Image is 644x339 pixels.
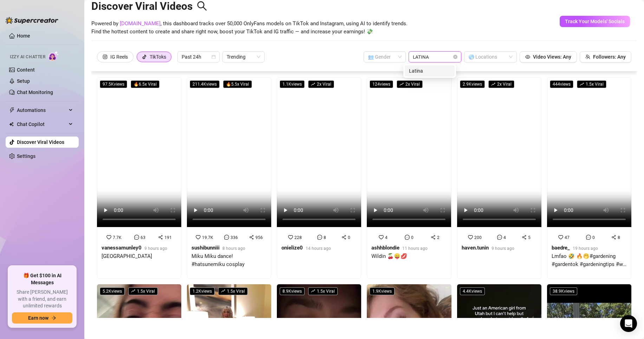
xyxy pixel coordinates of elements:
[48,51,59,61] img: AI Chatter
[222,246,245,251] span: 8 hours ago
[97,77,181,279] a: 97.5Kviews🔥6.5x Viral7.7K63191vanessamunley09 hours ago[GEOGRAPHIC_DATA]
[281,245,303,251] strong: onielize0
[191,252,267,269] div: Miku Miku dance! #hatsunemiku cosplay
[51,315,56,320] span: arrow-right
[212,55,216,59] span: calendar
[182,52,215,62] span: Past 24h
[100,287,125,295] span: 5.2K views
[565,19,625,24] span: Track Your Models' Socials
[308,287,338,295] span: 1.5 x Viral
[370,287,395,295] span: 1.9K views
[308,80,334,88] span: 2 x Viral
[17,119,67,130] span: Chat Copilot
[288,235,293,240] span: heart
[585,54,590,59] span: team
[12,289,72,310] span: Share [PERSON_NAME] with a friend, and earn unlimited rewards
[468,235,473,240] span: heart
[580,51,631,62] button: Followers: Any
[12,272,72,286] span: 🎁 Get $100 in AI Messages
[10,54,45,60] span: Izzy AI Chatter
[370,80,393,88] span: 124 views
[17,89,53,95] a: Chat Monitoring
[9,122,14,127] img: Chat Copilot
[341,235,346,240] span: share-alt
[592,235,595,240] span: 0
[218,287,248,295] span: 1.5 x Viral
[202,235,213,240] span: 19.7K
[586,235,591,240] span: message
[187,77,271,279] a: 211.4Kviews🔥5.5x Viral19.7K336956sushibunniii8 hours agoMiku Miku dance! #hatsunemiku cosplay
[294,235,302,240] span: 228
[411,235,414,240] span: 0
[227,52,260,62] span: Trending
[550,80,573,88] span: 444 views
[255,235,263,240] span: 956
[558,235,563,240] span: heart
[474,235,482,240] span: 200
[131,289,135,293] span: rise
[17,67,35,73] a: Content
[106,235,111,240] span: heart
[620,315,637,332] div: Open Intercom Messenger
[120,20,161,27] a: [DOMAIN_NAME]
[460,287,485,295] span: 4.4K views
[6,17,58,24] img: logo-BBDzfeDw.svg
[491,82,495,86] span: rise
[197,1,207,11] span: search
[311,82,315,86] span: rise
[17,153,35,159] a: Settings
[324,235,326,240] span: 8
[618,235,620,240] span: 8
[503,235,506,240] span: 4
[577,80,606,88] span: 1.5 x Viral
[190,80,220,88] span: 211.4K views
[317,235,322,240] span: message
[131,80,160,88] span: 🔥 6.5 x Viral
[533,54,571,60] span: Video Views: Any
[528,235,531,240] span: 5
[552,252,627,269] div: Lmfao 🤣 🔥🤭#gardening #gardentok #gardeningtips #wtf #fall
[409,67,450,75] div: Latina
[142,54,147,59] span: tik-tok
[134,235,139,240] span: message
[164,235,172,240] span: 191
[525,54,530,59] span: eye
[280,80,305,88] span: 1.1K views
[102,245,142,251] strong: vanessamunley0
[593,54,626,60] span: Followers: Any
[103,54,108,59] span: instagram
[221,289,225,293] span: rise
[280,287,305,295] span: 8.9K views
[547,77,631,279] a: 444viewsrise1.5x Viral4708baedre_19 hours agoLmfao 🤣 🔥🤭#gardening #gardentok #gardeningtips #wtf ...
[191,245,220,251] strong: sushibunniii
[431,235,436,240] span: share-alt
[379,235,384,240] span: heart
[460,80,485,88] span: 2.9K views
[17,139,64,145] a: Discover Viral Videos
[520,51,577,62] button: Video Views: Any
[573,246,598,251] span: 19 hours ago
[385,235,388,240] span: 4
[158,235,163,240] span: share-alt
[17,105,67,116] span: Automations
[565,235,570,240] span: 47
[128,287,158,295] span: 1.5 x Viral
[110,52,128,62] div: IG Reels
[611,235,616,240] span: share-alt
[397,80,423,88] span: 2 x Viral
[462,245,489,251] strong: haven.tunin
[453,55,457,59] span: close-circle
[144,246,167,251] span: 9 hours ago
[12,312,72,324] button: Earn nowarrow-right
[457,77,541,279] a: 2.9Kviewsrise2x Viral20045haven.tunin9 hours ago
[9,107,15,113] span: thunderbolt
[102,252,167,261] div: [GEOGRAPHIC_DATA]
[311,289,315,293] span: rise
[399,82,404,86] span: rise
[371,252,428,261] div: Wildin 🍒😛💋
[550,287,577,295] span: 38.9K views
[492,246,514,251] span: 9 hours ago
[91,20,408,36] span: Powered by , this dashboard tracks over 50,000 OnlyFans models on TikTok and Instagram, using AI ...
[497,235,502,240] span: message
[150,52,166,62] div: TikToks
